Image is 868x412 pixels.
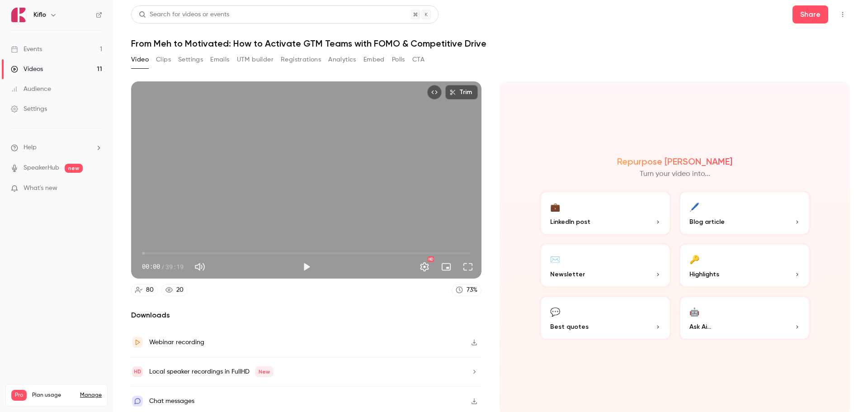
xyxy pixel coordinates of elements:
[24,163,59,173] a: SpeakerHub
[679,190,811,236] button: 🖊️Blog article
[176,285,184,295] div: 20
[689,199,699,213] div: 🖊️
[156,52,171,67] button: Clips
[142,262,184,271] div: 00:00
[445,85,478,99] button: Trim
[835,7,850,22] button: Top Bar Actions
[640,169,710,180] p: Turn your video into...
[363,52,385,67] button: Embed
[297,258,316,276] button: Play
[539,243,671,288] button: ✉️Newsletter
[539,190,671,236] button: 💼LinkedIn post
[149,337,204,348] div: Webinar recording
[139,10,229,19] div: Search for videos or events
[131,38,850,49] h1: From Meh to Motivated: How to Activate GTM Teams with FOMO & Competitive Drive
[550,217,590,227] span: LinkedIn post
[80,392,102,399] a: Manage
[689,217,725,227] span: Blog article
[24,184,57,193] span: What's new
[33,10,46,19] h6: Kiflo
[550,322,589,331] span: Best quotes
[412,52,425,67] button: CTA
[328,52,356,67] button: Analytics
[11,390,27,401] span: Pro
[11,143,102,152] li: help-dropdown-opener
[161,262,165,271] span: /
[142,262,160,271] span: 00:00
[415,258,434,276] button: Settings
[91,185,102,193] iframe: Noticeable Trigger
[427,85,442,99] button: Embed video
[65,164,83,173] span: new
[550,252,560,266] div: ✉️
[11,45,42,54] div: Events
[437,258,455,276] button: Turn on miniplayer
[149,396,194,407] div: Chat messages
[689,304,699,318] div: 🤖
[11,65,43,74] div: Videos
[210,52,229,67] button: Emails
[131,310,481,321] h2: Downloads
[146,285,154,295] div: 80
[550,199,560,213] div: 💼
[550,304,560,318] div: 💬
[281,52,321,67] button: Registrations
[24,143,37,152] span: Help
[617,156,732,167] h2: Repurpose [PERSON_NAME]
[793,5,828,24] button: Share
[392,52,405,67] button: Polls
[539,295,671,341] button: 💬Best quotes
[131,52,149,67] button: Video
[191,258,209,276] button: Mute
[237,52,274,67] button: UTM builder
[161,284,188,296] a: 20
[689,322,711,331] span: Ask Ai...
[679,295,811,341] button: 🤖Ask Ai...
[689,252,699,266] div: 🔑
[550,270,585,279] span: Newsletter
[452,284,481,296] a: 73%
[165,262,184,271] span: 39:19
[11,104,47,114] div: Settings
[255,366,274,377] span: New
[459,258,477,276] button: Full screen
[467,285,477,295] div: 73 %
[428,256,434,262] div: HD
[689,270,719,279] span: Highlights
[131,284,158,296] a: 80
[32,392,75,399] span: Plan usage
[178,52,203,67] button: Settings
[149,366,274,377] div: Local speaker recordings in FullHD
[11,85,51,94] div: Audience
[11,8,26,22] img: Kiflo
[679,243,811,288] button: 🔑Highlights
